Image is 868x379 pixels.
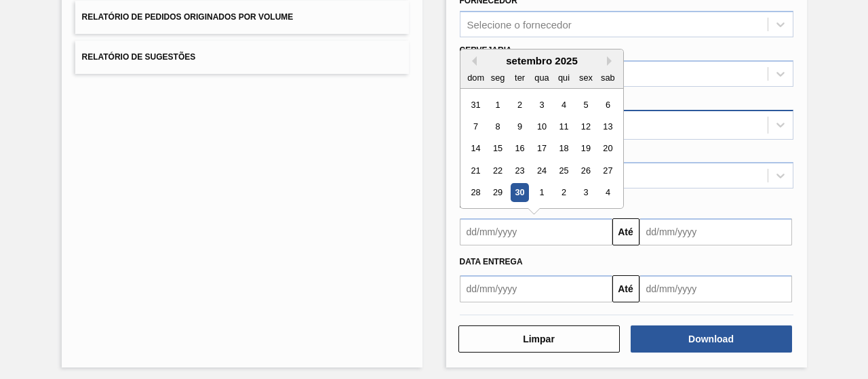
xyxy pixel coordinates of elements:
div: sex [576,68,595,87]
label: Cervejaria [460,45,512,55]
div: Choose sábado, 13 de setembro de 2025 [598,117,616,136]
div: dom [467,68,485,87]
div: Choose sexta-feira, 3 de outubro de 2025 [576,184,595,202]
div: Choose domingo, 31 de agosto de 2025 [467,96,485,114]
div: Choose quarta-feira, 17 de setembro de 2025 [532,140,551,158]
div: Choose segunda-feira, 1 de setembro de 2025 [488,96,507,114]
div: Choose segunda-feira, 8 de setembro de 2025 [488,117,507,136]
div: Choose sábado, 4 de outubro de 2025 [598,184,616,202]
div: Choose quinta-feira, 4 de setembro de 2025 [554,96,572,114]
div: Choose domingo, 28 de setembro de 2025 [467,184,485,202]
button: Até [612,275,639,302]
div: Selecione o fornecedor [467,19,572,31]
input: dd/mm/yyyy [639,275,792,302]
div: qui [554,68,572,87]
div: Choose segunda-feira, 15 de setembro de 2025 [488,140,507,158]
div: Choose terça-feira, 2 de setembro de 2025 [510,96,528,114]
div: Choose terça-feira, 9 de setembro de 2025 [510,117,528,136]
div: ter [510,68,528,87]
div: Choose sábado, 20 de setembro de 2025 [598,140,616,158]
div: month 2025-09 [465,94,618,203]
button: Até [612,218,639,245]
div: setembro 2025 [460,55,623,66]
div: Choose sexta-feira, 26 de setembro de 2025 [576,161,595,180]
div: Choose quarta-feira, 3 de setembro de 2025 [532,96,551,114]
div: Choose quarta-feira, 1 de outubro de 2025 [532,184,551,202]
div: qua [532,68,551,87]
button: Previous Month [467,56,477,66]
button: Relatório de Sugestões [75,41,409,74]
div: Choose segunda-feira, 22 de setembro de 2025 [488,161,507,180]
div: Choose domingo, 14 de setembro de 2025 [467,140,485,158]
div: Choose quinta-feira, 18 de setembro de 2025 [554,140,572,158]
button: Relatório de Pedidos Originados por Volume [75,1,409,34]
button: Download [631,325,792,353]
div: Choose terça-feira, 23 de setembro de 2025 [510,161,528,180]
input: dd/mm/yyyy [460,275,612,302]
div: Choose quinta-feira, 25 de setembro de 2025 [554,161,572,180]
div: Choose sábado, 27 de setembro de 2025 [598,161,616,180]
input: dd/mm/yyyy [639,218,792,245]
div: Choose sexta-feira, 19 de setembro de 2025 [576,140,595,158]
button: Next Month [607,56,616,66]
button: Limpar [458,325,620,353]
div: Choose quinta-feira, 11 de setembro de 2025 [554,117,572,136]
div: Choose sexta-feira, 5 de setembro de 2025 [576,96,595,114]
input: dd/mm/yyyy [460,218,612,245]
span: Data entrega [460,257,523,266]
div: Choose terça-feira, 16 de setembro de 2025 [510,140,528,158]
div: seg [488,68,507,87]
div: Choose domingo, 21 de setembro de 2025 [467,161,485,180]
div: Choose sábado, 6 de setembro de 2025 [598,96,616,114]
div: Choose sexta-feira, 12 de setembro de 2025 [576,117,595,136]
div: Choose quarta-feira, 24 de setembro de 2025 [532,161,551,180]
span: Relatório de Pedidos Originados por Volume [82,12,294,22]
div: Choose quarta-feira, 10 de setembro de 2025 [532,117,551,136]
div: sab [598,68,616,87]
div: Choose domingo, 7 de setembro de 2025 [467,117,485,136]
div: Choose quinta-feira, 2 de outubro de 2025 [554,184,572,202]
div: Choose segunda-feira, 29 de setembro de 2025 [488,184,507,202]
div: Choose terça-feira, 30 de setembro de 2025 [510,184,528,202]
span: Relatório de Sugestões [82,52,196,62]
